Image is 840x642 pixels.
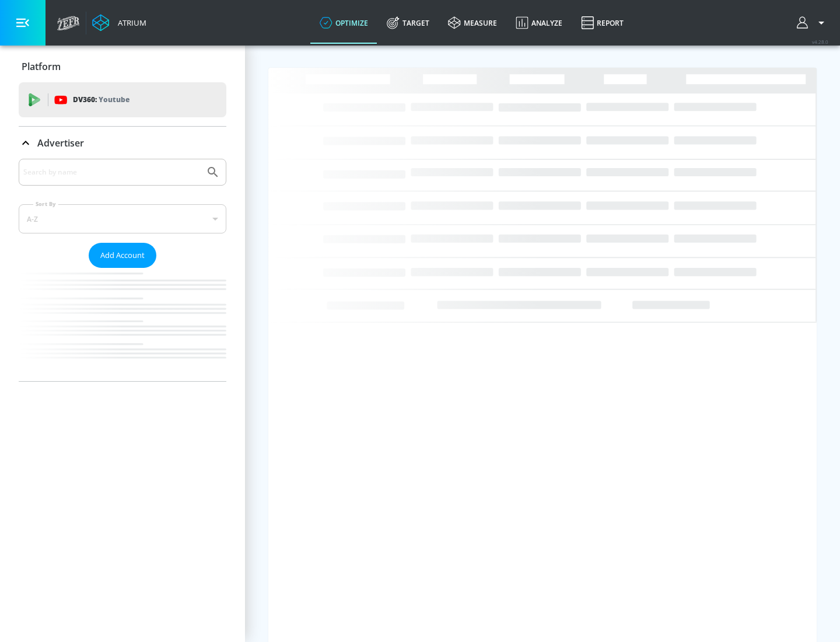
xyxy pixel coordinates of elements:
[19,159,226,381] div: Advertiser
[23,165,200,180] input: Search by name
[19,82,226,117] div: DV360: Youtube
[506,2,572,44] a: Analyze
[19,204,226,233] div: A-Z
[439,2,506,44] a: measure
[89,243,156,268] button: Add Account
[22,60,61,73] p: Platform
[19,268,226,381] nav: list of Advertiser
[310,2,377,44] a: optimize
[113,18,146,28] div: Atrium
[99,93,129,106] p: Youtube
[377,2,439,44] a: Target
[100,249,145,262] span: Add Account
[19,127,226,159] div: Advertiser
[37,137,84,149] p: Advertiser
[73,93,129,106] p: DV360:
[19,50,226,83] div: Platform
[33,200,58,208] label: Sort By
[572,2,633,44] a: Report
[92,14,146,32] a: Atrium
[812,39,828,45] span: v 4.28.0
